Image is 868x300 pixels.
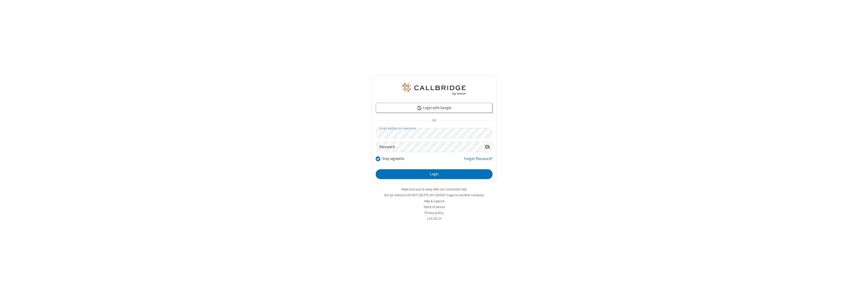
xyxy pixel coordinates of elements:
img: google-icon.png [417,105,422,111]
button: Login to another company [447,193,484,197]
a: Login with Google [376,103,493,113]
a: Help & support [424,199,444,203]
span: OR [430,117,438,124]
input: Password [376,142,482,152]
button: Login [376,169,493,179]
label: Stay signed in [382,156,404,162]
a: Privacy policy [425,211,444,215]
a: Make sure you're ready with our connection test [401,187,467,191]
input: Email address or username [376,128,493,138]
li: v2.6.352.10 [372,216,497,221]
div: Show password [482,142,492,151]
a: Forgot Password? [464,156,493,165]
li: Not QA Selenium DO NOT DELETE OR CHANGE? [372,193,497,197]
a: Terms of service [423,205,445,209]
img: QA Selenium DO NOT DELETE OR CHANGE [401,83,467,95]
